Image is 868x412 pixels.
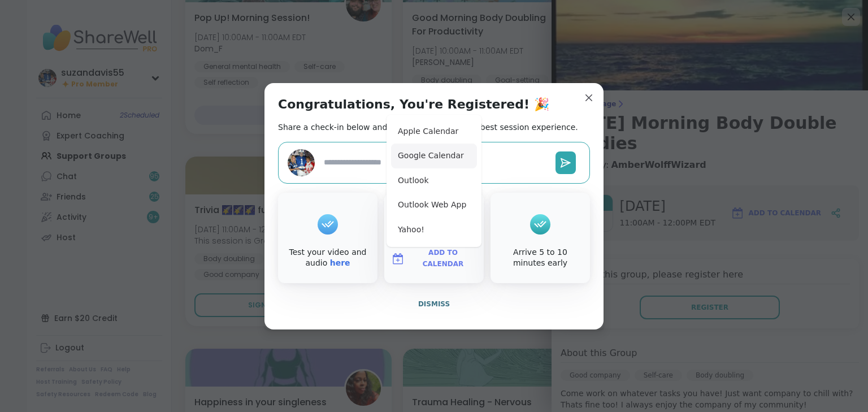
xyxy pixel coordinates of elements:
[391,168,477,193] button: Outlook
[278,122,578,133] h2: Share a check-in below and see our tips to get the best session experience.
[387,247,481,271] button: Add to Calendar
[391,119,477,144] button: Apple Calendar
[288,149,315,176] img: suzandavis55
[418,300,450,308] span: Dismiss
[330,258,350,267] a: here
[409,248,477,270] span: Add to Calendar
[493,247,588,269] div: Arrive 5 to 10 minutes early
[391,193,477,218] button: Outlook Web App
[391,252,405,266] img: ShareWell Logomark
[391,218,477,242] button: Yahoo!
[280,247,375,269] div: Test your video and audio
[391,144,477,168] button: Google Calendar
[278,97,549,112] h1: Congratulations, You're Registered! 🎉
[278,292,590,316] button: Dismiss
